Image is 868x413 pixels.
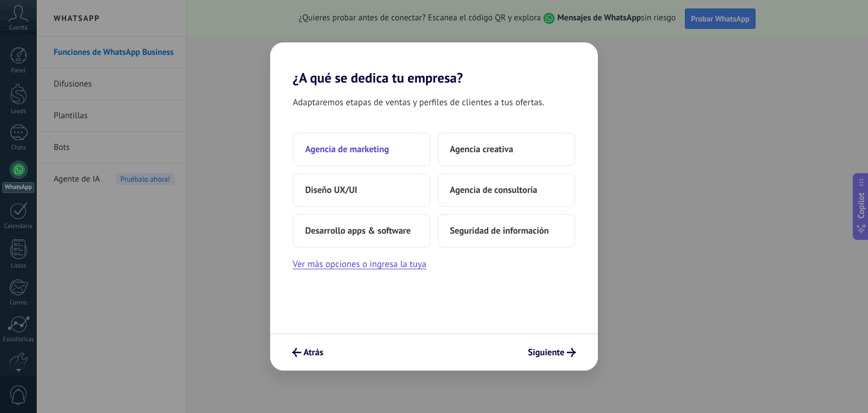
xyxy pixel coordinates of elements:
[293,214,431,248] button: Desarrollo apps & software
[528,349,565,356] span: Siguiente
[270,42,598,86] h2: ¿A qué se dedica tu empresa?
[303,349,323,356] span: Atrás
[293,173,431,207] button: Diseño UX/UI
[450,184,537,196] span: Agencia de consultoría
[305,144,389,155] span: Agencia de marketing
[450,225,549,236] span: Seguridad de información
[437,173,575,207] button: Agencia de consultoría
[293,257,426,272] button: Ver más opciones o ingresa la tuya
[293,95,544,110] span: Adaptaremos etapas de ventas y perfiles de clientes a tus ofertas.
[293,132,431,166] button: Agencia de marketing
[450,144,513,155] span: Agencia creativa
[523,343,581,362] button: Siguiente
[305,225,411,236] span: Desarrollo apps & software
[287,343,328,362] button: Atrás
[437,132,575,166] button: Agencia creativa
[437,214,575,248] button: Seguridad de información
[305,184,357,196] span: Diseño UX/UI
